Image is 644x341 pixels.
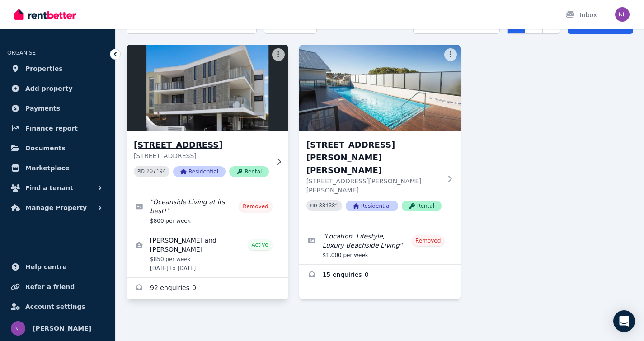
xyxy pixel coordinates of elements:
[25,182,73,193] span: Find a tenant
[7,139,108,157] a: Documents
[7,119,108,137] a: Finance report
[134,151,269,160] p: [STREET_ADDRESS]
[402,201,442,211] span: Rental
[299,45,461,226] a: 14/46 Angove Dr, Hillarys[STREET_ADDRESS][PERSON_NAME][PERSON_NAME][STREET_ADDRESS][PERSON_NAME][...
[7,99,108,117] a: Payments
[7,298,108,316] a: Account settings
[613,310,635,332] div: Open Intercom Messenger
[127,45,288,192] a: 13/36 Pearl Parade, Scarborough[STREET_ADDRESS][STREET_ADDRESS]PID 207194ResidentialRental
[7,199,108,217] button: Manage Property
[25,63,63,74] span: Properties
[173,166,226,177] span: Residential
[127,192,288,230] a: Edit listing: Oceanside Living at its best!
[127,278,288,299] a: Enquiries for 13/36 Pearl Parade, Scarborough
[7,60,108,78] a: Properties
[7,159,108,177] a: Marketplace
[25,103,60,114] span: Payments
[7,79,108,98] a: Add property
[25,262,67,272] span: Help centre
[444,48,457,61] button: More options
[7,50,36,56] span: ORGANISE
[137,169,145,174] small: PID
[7,179,108,197] button: Find a tenant
[25,143,66,154] span: Documents
[299,265,461,286] a: Enquiries for 14/46 Angove Dr, Hillarys
[146,168,166,175] code: 207194
[25,281,75,292] span: Refer a friend
[33,323,91,334] span: [PERSON_NAME]
[11,321,25,336] img: NICOLE LAMERS
[615,7,630,22] img: NICOLE LAMERS
[7,258,108,276] a: Help centre
[14,8,76,21] img: RentBetter
[25,123,78,134] span: Finance report
[122,42,292,134] img: 13/36 Pearl Parade, Scarborough
[7,278,108,296] a: Refer a friend
[25,83,73,94] span: Add property
[565,10,597,19] div: Inbox
[319,203,338,209] code: 381381
[127,230,288,277] a: View details for Alexander Teo and Jennifer Rosenberg
[25,163,69,173] span: Marketplace
[306,177,442,195] p: [STREET_ADDRESS][PERSON_NAME][PERSON_NAME]
[229,166,269,177] span: Rental
[25,301,85,312] span: Account settings
[306,139,442,177] h3: [STREET_ADDRESS][PERSON_NAME][PERSON_NAME]
[299,45,461,131] img: 14/46 Angove Dr, Hillarys
[272,48,285,61] button: More options
[25,202,87,213] span: Manage Property
[134,139,269,151] h3: [STREET_ADDRESS]
[346,201,398,211] span: Residential
[299,226,461,264] a: Edit listing: Location, Lifestyle, Luxury Beachside Living
[310,203,317,208] small: PID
